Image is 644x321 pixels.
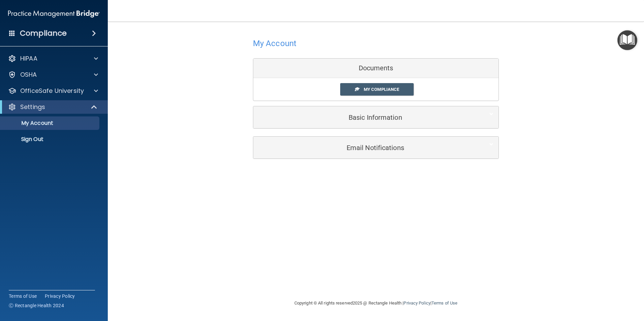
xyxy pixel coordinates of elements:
[8,87,98,95] a: OfficeSafe University
[8,71,98,79] a: OSHA
[20,87,84,95] p: OfficeSafe University
[431,300,457,306] a: Terms of Use
[364,87,399,92] span: My Compliance
[253,292,499,314] div: Copyright © All rights reserved 2025 @ Rectangle Health | |
[4,120,96,127] p: My Account
[253,59,498,78] div: Documents
[404,300,430,306] a: Privacy Policy
[9,302,64,309] span: Ⓒ Rectangle Health 2024
[45,293,75,299] a: Privacy Policy
[8,103,98,111] a: Settings
[258,114,473,121] h5: Basic Information
[20,103,45,111] p: Settings
[258,140,493,155] a: Email Notifications
[9,293,37,299] a: Terms of Use
[253,39,296,48] h4: My Account
[20,29,67,38] h4: Compliance
[617,30,637,50] button: Open Resource Center
[20,55,37,63] p: HIPAA
[4,136,96,143] p: Sign Out
[20,71,37,79] p: OSHA
[8,55,98,63] a: HIPAA
[8,7,100,21] img: PMB logo
[258,144,473,151] h5: Email Notifications
[527,273,636,300] iframe: Drift Widget Chat Controller
[258,110,493,125] a: Basic Information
